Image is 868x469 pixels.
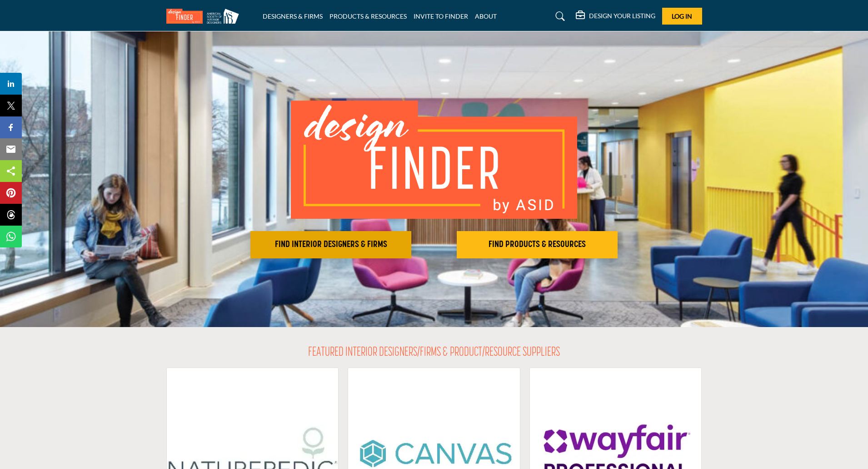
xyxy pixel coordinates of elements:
[459,239,615,250] h2: FIND PRODUCTS & RESOURCES
[250,231,411,258] button: FIND INTERIOR DESIGNERS & FIRMS
[253,239,409,250] h2: FIND INTERIOR DESIGNERS & FIRMS
[457,231,618,258] button: FIND PRODUCTS & RESOURCES
[672,12,692,20] span: Log In
[589,12,655,20] h5: DESIGN YOUR LISTING
[166,9,244,24] img: Site Logo
[576,11,655,22] div: DESIGN YOUR LISTING
[308,345,560,361] h2: FEATURED INTERIOR DESIGNERS/FIRMS & PRODUCT/RESOURCE SUPPLIERS
[547,9,571,24] a: Search
[662,8,702,25] button: Log In
[475,12,497,20] a: ABOUT
[263,12,323,20] a: DESIGNERS & FIRMS
[329,12,407,20] a: PRODUCTS & RESOURCES
[414,12,468,20] a: INVITE TO FINDER
[291,101,577,219] img: image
